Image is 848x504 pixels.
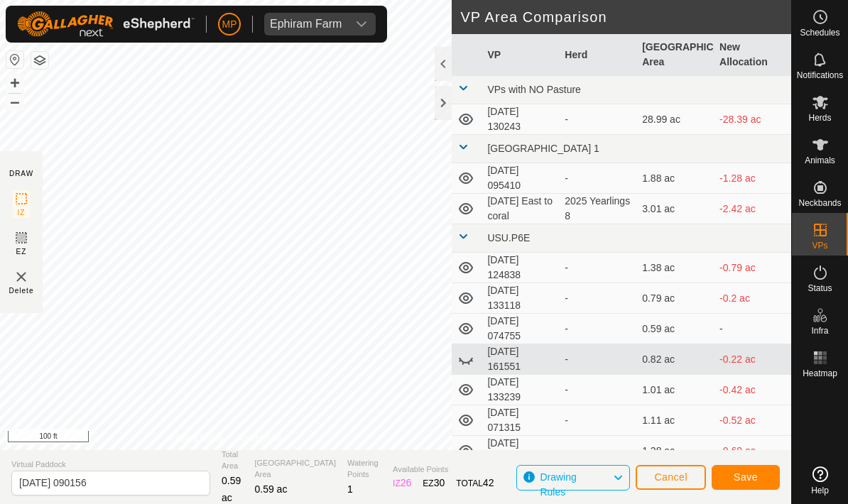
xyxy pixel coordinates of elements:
span: Watering Points [347,457,381,481]
span: Save [734,471,758,483]
th: Herd [559,34,636,76]
td: -0.79 ac [714,253,791,283]
div: TOTAL [456,476,494,491]
span: [GEOGRAPHIC_DATA] 1 [487,143,599,154]
td: 0.79 ac [636,283,714,314]
td: -28.39 ac [714,104,791,135]
button: Reset Map [6,51,23,68]
img: VP [13,268,30,285]
span: Ephiram Farm [264,13,347,35]
td: - [714,314,791,344]
span: MP [222,17,237,32]
td: [DATE] East to coral [482,194,559,224]
a: Contact Us [240,432,282,444]
div: - [565,444,631,459]
td: -1.28 ac [714,163,791,194]
span: Notifications [797,71,843,80]
td: [DATE] 073528 [482,436,559,466]
span: Heatmap [803,369,837,378]
div: 2025 Yearlings 8 [565,194,631,224]
div: - [565,413,631,428]
span: VPs [812,241,827,250]
a: Privacy Policy [170,432,223,444]
span: Total Area [222,449,243,472]
span: Herds [808,114,831,122]
div: - [565,291,631,306]
span: IZ [18,207,26,218]
span: Help [811,486,829,495]
td: [DATE] 095410 [482,163,559,194]
td: 0.59 ac [636,314,714,344]
span: 1 [347,483,353,495]
span: 42 [483,477,494,488]
td: 1.11 ac [636,405,714,436]
td: [DATE] 071315 [482,405,559,436]
button: Save [712,465,780,490]
button: Map Layers [31,52,48,69]
div: dropdown trigger [347,13,376,35]
td: 3.01 ac [636,194,714,224]
td: [DATE] 124838 [482,253,559,283]
span: 26 [401,477,412,488]
span: 0.59 ac [254,483,287,495]
td: 28.99 ac [636,104,714,135]
td: -2.42 ac [714,194,791,224]
span: VPs with NO Pasture [487,84,581,95]
span: 30 [434,477,445,488]
div: DRAW [9,168,33,179]
td: [DATE] 133118 [482,283,559,314]
span: Delete [9,285,34,296]
span: Available Points [393,464,494,476]
button: Cancel [636,465,706,490]
span: Drawing Rules [540,471,576,498]
td: [DATE] 074755 [482,314,559,344]
span: USU.P6E [487,232,530,243]
button: + [6,75,23,92]
td: 1.28 ac [636,436,714,466]
td: -0.52 ac [714,405,791,436]
button: – [6,93,23,110]
div: - [565,352,631,367]
td: 1.01 ac [636,375,714,405]
td: 0.82 ac [636,344,714,375]
div: - [565,171,631,186]
img: Gallagher Logo [17,11,195,37]
div: Ephiram Farm [270,18,342,30]
div: - [565,112,631,127]
span: 0.59 ac [222,475,241,503]
td: [DATE] 161551 [482,344,559,375]
span: Status [808,284,832,292]
td: -0.2 ac [714,283,791,314]
span: Schedules [800,28,839,37]
td: 1.38 ac [636,253,714,283]
td: [DATE] 133239 [482,375,559,405]
th: [GEOGRAPHIC_DATA] Area [636,34,714,76]
td: -0.69 ac [714,436,791,466]
span: Neckbands [798,199,841,207]
div: - [565,261,631,275]
div: EZ [423,476,445,491]
td: 1.88 ac [636,163,714,194]
div: - [565,322,631,336]
span: Animals [805,156,835,165]
td: -0.42 ac [714,375,791,405]
span: [GEOGRAPHIC_DATA] Area [254,457,336,481]
th: VP [482,34,559,76]
span: Virtual Paddock [11,459,210,471]
a: Help [792,461,848,500]
th: New Allocation [714,34,791,76]
td: -0.22 ac [714,344,791,375]
h2: VP Area Comparison [460,9,791,26]
div: - [565,383,631,398]
td: [DATE] 130243 [482,104,559,135]
span: Cancel [654,471,687,483]
span: Infra [811,327,828,335]
span: EZ [16,246,27,257]
div: IZ [393,476,411,491]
